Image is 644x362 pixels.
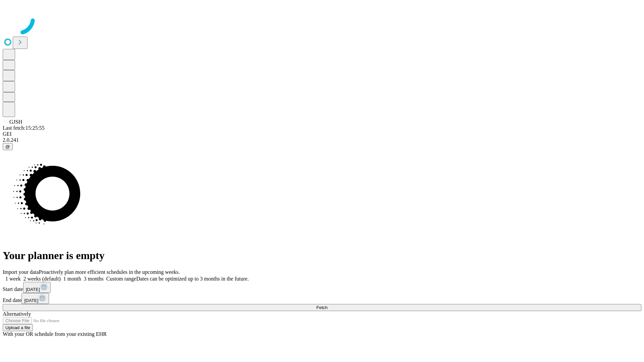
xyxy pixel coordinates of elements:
[23,282,51,293] button: [DATE]
[24,298,38,303] span: [DATE]
[3,282,641,293] div: Start date
[3,293,641,304] div: End date
[3,125,45,131] span: Last fetch: 15:25:55
[9,119,22,125] span: GJSH
[3,269,39,275] span: Import your data
[136,276,249,282] span: Dates can be optimized up to 3 months in the future.
[84,276,104,282] span: 3 months
[3,143,13,150] button: @
[5,276,21,282] span: 1 week
[316,305,327,310] span: Fetch
[3,131,641,137] div: GEI
[3,249,641,262] h1: Your planner is empty
[3,324,33,331] button: Upload a file
[3,331,107,337] span: With your OR schedule from your existing EHR
[26,287,40,292] span: [DATE]
[106,276,136,282] span: Custom range
[3,137,641,143] div: 2.0.241
[5,144,10,149] span: @
[3,304,641,311] button: Fetch
[63,276,81,282] span: 1 month
[3,311,31,317] span: Alternatively
[39,269,180,275] span: Proactively plan more efficient schedules in the upcoming weeks.
[21,293,49,304] button: [DATE]
[23,276,61,282] span: 2 weeks (default)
